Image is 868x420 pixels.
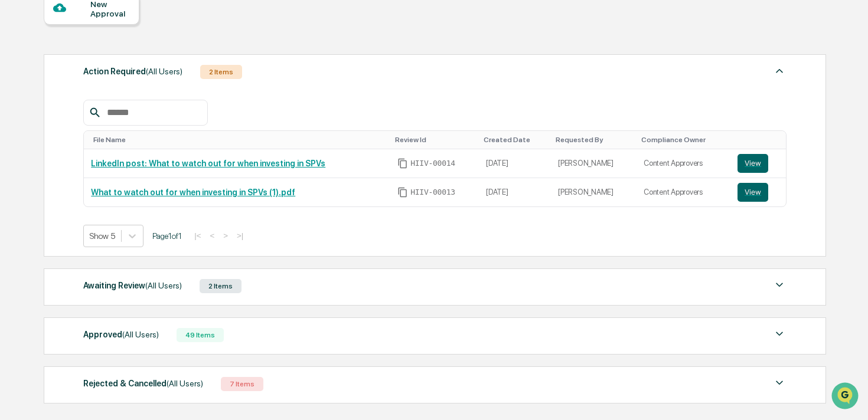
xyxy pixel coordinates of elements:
[738,154,779,173] a: View
[200,65,242,79] div: 2 Items
[12,172,21,182] div: 🔎
[220,231,231,241] button: >
[772,327,787,341] img: caret
[83,327,159,342] div: Approved
[83,199,143,209] a: Powered byPylon
[637,178,730,206] td: Content Approvers
[556,136,632,144] div: Toggle SortBy
[397,187,408,198] span: Copy Id
[7,144,81,165] a: 🖐️Preclearance
[551,178,637,206] td: [PERSON_NAME]
[830,381,862,413] iframe: Open customer support
[118,200,143,209] span: Pylon
[479,178,551,206] td: [DATE]
[122,330,159,339] span: (All Users)
[738,154,768,173] button: View
[40,90,194,102] div: Start new chat
[641,136,726,144] div: Toggle SortBy
[740,136,781,144] div: Toggle SortBy
[12,150,21,159] div: 🖐️
[637,149,730,178] td: Content Approvers
[221,377,263,391] div: 7 Items
[772,376,787,390] img: caret
[40,102,149,111] div: We're available if you need us!
[201,94,215,108] button: Start new chat
[81,144,151,165] a: 🗄️Attestations
[395,136,474,144] div: Toggle SortBy
[83,278,182,293] div: Awaiting Review
[206,231,218,241] button: <
[146,67,182,76] span: (All Users)
[167,379,203,388] span: (All Users)
[83,376,203,391] div: Rejected & Cancelled
[772,278,787,292] img: caret
[233,231,247,241] button: >|
[397,158,408,169] span: Copy Id
[738,183,768,202] button: View
[200,279,242,293] div: 2 Items
[738,183,779,202] a: View
[479,149,551,178] td: [DATE]
[145,281,182,290] span: (All Users)
[12,25,215,44] p: How can we help?
[410,159,455,168] span: HIIV-00014
[7,166,79,188] a: 🔎Data Lookup
[191,231,204,241] button: |<
[551,149,637,178] td: [PERSON_NAME]
[177,328,224,342] div: 49 Items
[83,64,182,79] div: Action Required
[93,136,386,144] div: Toggle SortBy
[12,90,33,111] img: 1746055101610-c473b297-6a78-478c-a979-82029cc54cd1
[24,149,76,160] span: Preclearance
[91,159,325,168] a: LinkedIn post: What to watch out for when investing in SPVs
[772,64,787,78] img: caret
[97,149,146,160] span: Attestations
[91,188,295,197] a: What to watch out for when investing in SPVs (1).pdf
[24,171,74,183] span: Data Lookup
[152,231,182,241] span: Page 1 of 1
[484,136,546,144] div: Toggle SortBy
[410,188,455,197] span: HIIV-00013
[86,150,95,159] div: 🗄️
